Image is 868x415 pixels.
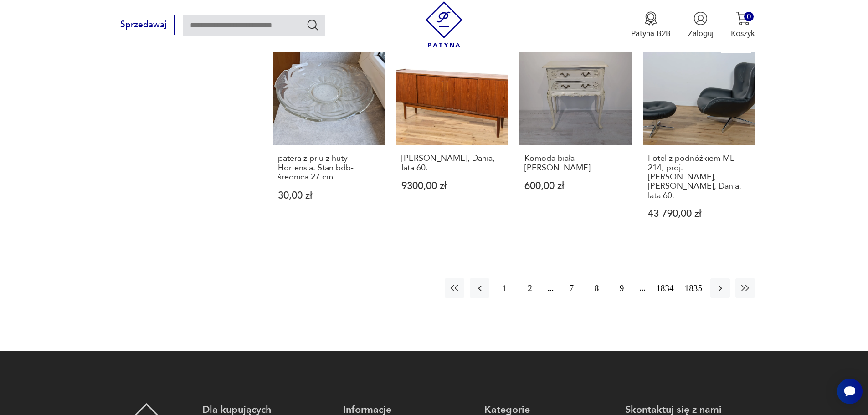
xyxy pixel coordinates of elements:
a: Komoda, Dania, lata 60.[PERSON_NAME], Dania, lata 60.9300,00 zł [396,33,509,240]
p: Koszyk [731,28,755,39]
button: 2 [520,278,539,298]
h3: [PERSON_NAME], Dania, lata 60. [401,154,504,173]
a: KlasykFotel z podnóżkiem ML 214, proj. Illum Wikkelsø, Mikael Laursen, Dania, lata 60.Fotel z pod... [643,33,755,240]
a: Ikona medaluPatyna B2B [631,11,671,39]
button: 1834 [653,278,676,298]
div: 0 [744,12,754,21]
button: Sprzedawaj [113,15,175,35]
iframe: Smartsupp widget button [837,379,863,404]
button: 9 [612,278,632,298]
h3: Fotel z podnóżkiem ML 214, proj. [PERSON_NAME], [PERSON_NAME], Dania, lata 60. [648,154,750,200]
p: Zaloguj [688,28,714,39]
img: Ikona koszyka [736,11,750,26]
a: Komoda biała Ludwik XVKomoda biała [PERSON_NAME]600,00 zł [519,33,632,240]
p: 9300,00 zł [401,181,504,191]
button: 1835 [682,278,705,298]
img: Patyna - sklep z meblami i dekoracjami vintage [421,1,467,47]
p: 600,00 zł [524,181,627,191]
a: patera z prlu z huty Hortensja. Stan bdb- średnica 27 cmpatera z prlu z huty Hortensja. Stan bdb-... [273,33,385,240]
h3: patera z prlu z huty Hortensja. Stan bdb- średnica 27 cm [278,154,380,182]
button: Patyna B2B [631,11,671,39]
a: Sprzedawaj [113,22,175,29]
p: Patyna B2B [631,28,671,39]
button: 1 [495,278,514,298]
button: Szukaj [306,18,319,31]
button: 8 [587,278,606,298]
button: 7 [562,278,581,298]
p: 43 790,00 zł [648,209,750,219]
button: 0Koszyk [731,11,755,39]
img: Ikonka użytkownika [693,11,708,26]
h3: Komoda biała [PERSON_NAME] [524,154,627,173]
button: Zaloguj [688,11,714,39]
img: Ikona medalu [644,11,658,26]
p: 30,00 zł [278,191,380,200]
